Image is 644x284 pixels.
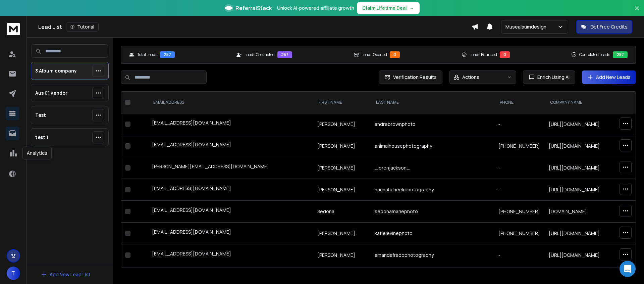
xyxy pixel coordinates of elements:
td: - [494,244,545,266]
div: Open Intercom Messenger [620,261,636,277]
td: [URL][DOMAIN_NAME] [545,113,604,135]
th: EMAIL ADDRESS [148,92,313,113]
p: Leads Bounced [470,52,497,57]
p: Leads Contacted [245,52,275,57]
button: T [7,267,20,280]
button: Claim Lifetime Deal→ [357,2,420,14]
td: animalhousephotography [371,135,494,157]
div: [EMAIL_ADDRESS][DOMAIN_NAME] [152,229,309,238]
button: Add New Leads [582,70,636,84]
div: [PERSON_NAME][EMAIL_ADDRESS][DOMAIN_NAME] [152,163,309,173]
td: [PHONE_NUMBER] [494,135,545,157]
span: Verification Results [390,74,437,81]
div: [EMAIL_ADDRESS][DOMAIN_NAME] [152,207,309,216]
button: Add New Lead List [36,268,96,281]
div: [EMAIL_ADDRESS][DOMAIN_NAME] [152,250,309,260]
td: [URL][DOMAIN_NAME] [545,244,604,266]
td: [URL][DOMAIN_NAME] [545,135,604,157]
td: katielevinephoto [371,223,494,244]
div: 0 [500,51,510,58]
div: [EMAIL_ADDRESS][DOMAIN_NAME] [152,185,309,194]
div: 0 [390,51,400,58]
td: [PERSON_NAME] [313,135,371,157]
td: andrebrownphoto [371,113,494,135]
p: Leads Opened [362,52,387,57]
div: [EMAIL_ADDRESS][DOMAIN_NAME] [152,120,309,129]
div: [EMAIL_ADDRESS][DOMAIN_NAME] [152,141,309,151]
p: Musealbumdesign [505,23,549,30]
td: - [494,179,545,201]
th: LAST NAME [371,92,494,113]
td: _lorenjackson_ [371,157,494,179]
button: Verification Results [379,70,442,84]
div: 257 [613,51,628,58]
p: Total Leads [137,52,157,57]
p: Get Free Credits [590,23,628,30]
span: Enrich Using AI [535,74,570,81]
button: Get Free Credits [576,20,632,34]
td: [PHONE_NUMBER] [494,201,545,223]
td: [PERSON_NAME] [313,179,371,201]
td: [URL][DOMAIN_NAME] [545,223,604,244]
p: Unlock AI-powered affiliate growth [277,5,354,11]
span: → [410,5,414,11]
td: Sedona [313,201,371,223]
th: FIRST NAME [313,92,371,113]
button: Enrich Using AI [523,70,575,84]
a: Add New Leads [587,74,631,81]
td: [PERSON_NAME] [313,223,371,244]
td: [URL][DOMAIN_NAME] [545,157,604,179]
td: [PHONE_NUMBER] [494,223,545,244]
div: Lead List [38,22,472,32]
td: hannahcheekphotography [371,179,494,201]
td: - [494,157,545,179]
span: ReferralStack [235,4,272,12]
div: 257 [160,51,175,58]
th: Company Name [545,92,604,113]
td: [PERSON_NAME] [313,244,371,266]
p: 3 Album company [35,67,77,74]
p: Actions [462,74,479,81]
td: sedonamariephoto [371,201,494,223]
td: - [494,113,545,135]
th: Phone [494,92,545,113]
div: 257 [277,51,292,58]
p: test 1 [35,134,48,141]
button: Tutorial [66,22,99,32]
td: [URL][DOMAIN_NAME] [545,179,604,201]
td: [DOMAIN_NAME] [545,201,604,223]
div: Analytics [22,147,52,159]
button: Close banner [633,4,641,20]
p: Completed Leads [579,52,610,57]
td: amandafradophotography [371,244,494,266]
td: [PERSON_NAME] [313,113,371,135]
td: [PERSON_NAME] [313,157,371,179]
p: Test [35,112,46,119]
p: Aus 01 vendor [35,90,67,96]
